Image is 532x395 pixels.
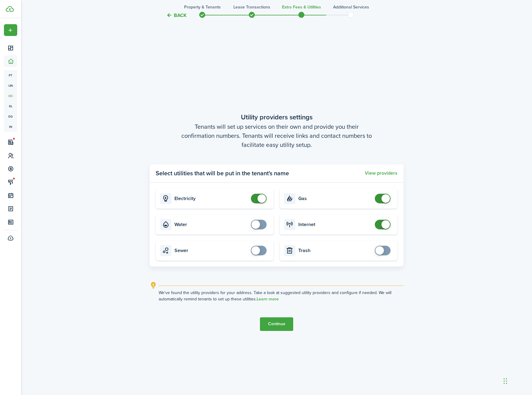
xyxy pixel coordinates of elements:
panel-main-title: Select utilities that will be put in the tenant's name [156,169,289,178]
wizard-step-header-title: Utility providers settings [150,112,404,122]
a: un [4,80,17,91]
a: kl [4,101,17,111]
wizard-step-header-description: Tenants will set up services on their own and provide you their confirmation numbers. Tenants wil... [150,122,404,149]
a: oc [4,91,17,101]
card-title: Gas [298,196,372,201]
button: View providers [365,170,397,176]
iframe: Chat Widget [502,366,532,395]
a: Learn more [257,297,279,302]
h3: Property & Tenants [184,4,221,10]
h3: Extra fees & Utilities [282,4,321,10]
div: Drag [504,372,507,390]
a: pt [4,70,17,80]
button: Open menu [4,24,17,36]
i: outline [150,282,157,289]
card-title: Water [174,222,248,227]
img: TenantCloud [6,6,14,12]
card-title: Internet [298,222,372,227]
card-title: Trash [298,248,372,253]
a: in [4,121,17,132]
card-title: Sewer [174,248,248,253]
button: Back [166,12,187,18]
card-title: Electricity [174,196,248,201]
explanation-description: We've found the utility providers for your address. Take a look at suggested utility providers an... [159,290,404,302]
a: eq [4,111,17,121]
button: Continue [260,317,293,331]
h3: Additional Services [333,4,369,10]
h3: Lease Transactions [233,4,270,10]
